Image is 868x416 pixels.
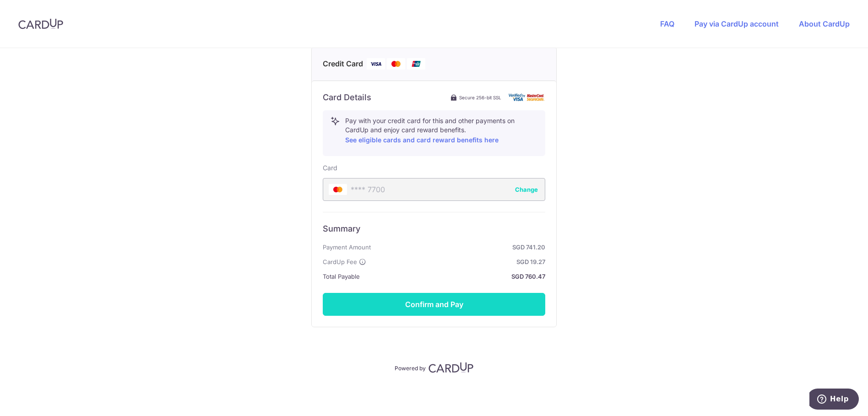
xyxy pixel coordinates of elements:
[429,362,473,373] img: CardUp
[370,256,545,267] strong: SGD 19.27
[323,293,545,316] button: Confirm and Pay
[809,389,859,411] iframe: Opens a widget where you can find more information
[367,58,385,70] img: Visa
[323,163,337,173] label: Card
[323,92,371,103] h6: Card Details
[694,19,779,28] a: Pay via CardUp account
[323,271,360,282] span: Total Payable
[374,242,545,253] strong: SGD 741.20
[799,19,850,28] a: About CardUp
[407,58,425,70] img: Union Pay
[323,58,363,70] span: Credit Card
[515,185,538,194] button: Change
[395,363,426,372] p: Powered by
[345,136,499,144] a: See eligible cards and card reward benefits here
[509,93,545,101] img: card secure
[323,223,545,234] h6: Summary
[345,116,537,146] p: Pay with your credit card for this and other payments on CardUp and enjoy card reward benefits.
[323,256,357,267] span: CardUp Fee
[459,94,501,101] span: Secure 256-bit SSL
[387,58,405,70] img: Mastercard
[323,242,371,253] span: Payment Amount
[18,18,63,29] img: CardUp
[363,271,545,282] strong: SGD 760.47
[660,19,674,28] a: FAQ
